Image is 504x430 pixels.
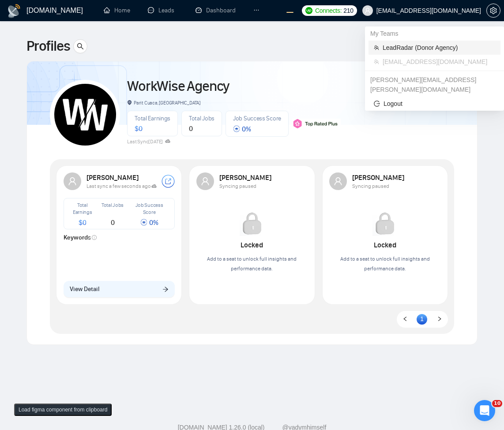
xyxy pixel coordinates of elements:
[189,115,214,122] span: Total Jobs
[383,57,495,67] span: [EMAIL_ADDRESS][DOMAIN_NAME]
[127,100,200,106] span: Parit Cuaca, [GEOGRAPHIC_DATA]
[7,4,21,18] img: logo
[417,314,427,325] li: 1
[434,314,445,325] button: right
[135,202,163,215] span: Job Success Score
[196,7,236,14] a: dashboardDashboard
[74,43,87,50] span: search
[241,241,263,249] strong: Locked
[92,235,97,240] span: info-circle
[111,218,115,227] span: 0
[372,211,397,236] img: Locked
[365,7,371,14] span: user
[233,115,281,122] span: Job Success Score
[233,125,251,133] span: 0 %
[474,400,495,421] iframe: Intercom live chat
[383,43,495,52] span: LeadRadar (Donor Agency)
[374,45,379,50] span: team
[343,6,353,15] span: 210
[219,183,256,189] span: Syncing paused
[305,7,312,14] img: upwork-logo.png
[352,173,406,182] strong: [PERSON_NAME]
[148,7,178,14] a: messageLeads
[207,256,297,272] span: Add to a seat to unlock full insights and performance data.
[492,400,502,407] span: 10
[400,314,410,325] button: left
[64,234,97,241] strong: Keywords
[189,124,193,133] span: 0
[365,73,504,97] div: alex.zolotukhin@gigradar.io
[292,119,341,129] img: top_rated_plus
[127,138,170,145] span: Last Sync [DATE]
[79,218,86,227] span: $ 0
[140,218,158,227] span: 0 %
[135,124,142,133] span: $ 0
[365,26,504,41] div: My Teams
[374,101,380,107] span: logout
[135,115,170,122] span: Total Earnings
[402,316,408,322] span: left
[334,177,342,186] span: user
[417,314,427,324] a: 1
[127,78,229,95] a: WorkWise Agency
[87,183,157,189] span: Last sync a few seconds ago
[352,183,389,189] span: Syncing paused
[315,6,342,15] span: Connects:
[434,314,445,325] li: Next Page
[64,281,175,298] button: View Detailarrow-right
[374,59,379,64] span: team
[201,177,210,186] span: user
[486,4,500,18] button: setting
[104,7,130,14] a: homeHome
[219,173,273,182] strong: [PERSON_NAME]
[26,36,70,57] span: Profiles
[73,202,92,215] span: Total Earnings
[400,314,410,325] li: Previous Page
[437,316,442,322] span: right
[70,284,99,294] span: View Detail
[374,241,396,249] strong: Locked
[340,256,430,272] span: Add to a seat to unlock full insights and performance data.
[253,7,260,13] span: ellipsis
[102,202,124,208] span: Total Jobs
[68,177,77,186] span: user
[487,7,500,14] span: setting
[73,39,87,53] button: search
[54,84,116,146] img: WorkWise Agency
[486,7,500,14] a: setting
[162,286,169,292] span: arrow-right
[374,99,495,108] span: Logout
[127,100,132,105] span: environment
[240,211,264,236] img: Locked
[87,173,140,182] strong: [PERSON_NAME]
